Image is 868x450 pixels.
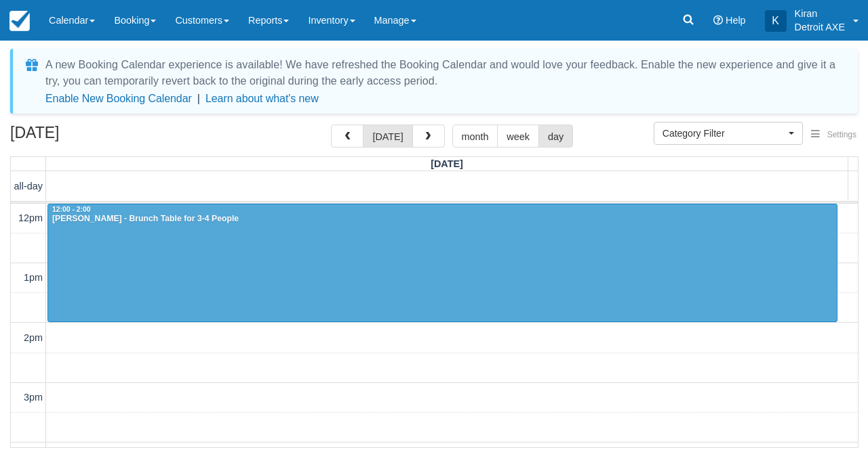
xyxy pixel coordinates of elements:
[24,332,43,343] span: 2pm
[452,125,498,148] button: month
[726,15,746,26] span: Help
[663,127,785,140] span: Category Filter
[497,125,539,148] button: week
[713,16,723,25] i: Help
[654,122,803,145] button: Category Filter
[9,11,30,31] img: checkfront-main-nav-mini-logo.png
[795,7,845,20] p: Kiran
[47,204,837,322] a: 12:00 - 2:00[PERSON_NAME] - Brunch Table for 3-4 People
[14,181,43,192] span: all-day
[431,158,463,169] span: [DATE]
[795,20,845,34] p: Detroit AXE
[827,130,856,139] span: Settings
[803,125,865,145] button: Settings
[45,92,192,106] button: Enable New Booking Calendar
[765,10,787,32] div: K
[205,93,319,104] a: Learn about what's new
[363,125,412,148] button: [DATE]
[18,212,43,223] span: 12pm
[24,272,43,283] span: 1pm
[45,57,842,89] div: A new Booking Calendar experience is available! We have refreshed the Booking Calendar and would ...
[197,93,200,104] span: |
[52,214,833,225] div: [PERSON_NAME] - Brunch Table for 3-4 People
[10,125,182,150] h2: [DATE]
[52,206,91,213] span: 12:00 - 2:00
[24,392,43,403] span: 3pm
[538,125,573,148] button: day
